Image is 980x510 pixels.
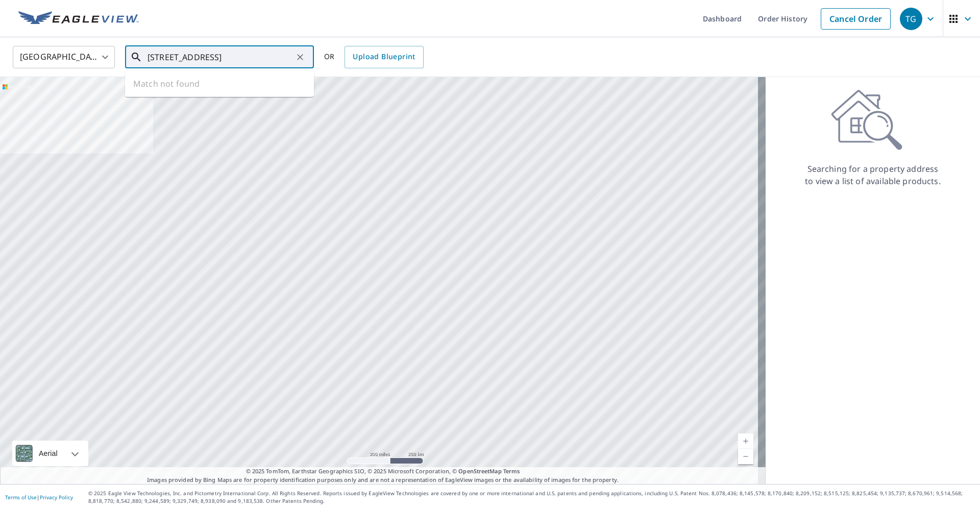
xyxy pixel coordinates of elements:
p: © 2025 Eagle View Technologies, Inc. and Pictometry International Corp. All Rights Reserved. Repo... [88,490,975,505]
div: OR [324,46,424,68]
a: Privacy Policy [40,494,73,501]
a: Current Level 5, Zoom In [738,433,753,449]
a: OpenStreetMap [458,467,501,475]
p: | [5,494,73,500]
p: Searching for a property address to view a list of available products. [804,163,941,187]
div: TG [900,8,922,30]
div: [GEOGRAPHIC_DATA] [13,43,115,71]
img: EV Logo [18,11,139,27]
a: Upload Blueprint [345,46,423,68]
span: © 2025 TomTom, Earthstar Geographics SIO, © 2025 Microsoft Corporation, © [246,467,520,476]
a: Current Level 5, Zoom Out [738,449,753,464]
button: Clear [293,50,307,64]
a: Terms [503,467,520,475]
span: Upload Blueprint [353,50,415,63]
a: Cancel Order [821,8,891,30]
input: Search by address or latitude-longitude [148,43,293,71]
div: Aerial [36,441,61,466]
a: Terms of Use [5,494,37,501]
div: Aerial [12,441,88,466]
